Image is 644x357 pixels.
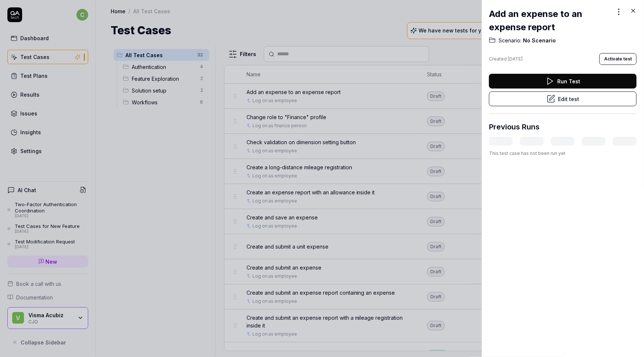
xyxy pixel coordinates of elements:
button: Edit test [489,91,637,106]
span: No Scenario [521,37,556,44]
div: This test case has not been run yet [489,150,637,157]
span: Scenario: [499,37,521,44]
h2: Add an expense to an expense report [489,7,613,34]
div: Created [489,56,523,62]
time: [DATE] [508,56,523,62]
button: Run Test [489,74,637,89]
h3: Previous Runs [489,121,540,132]
button: Activate test [599,53,637,65]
